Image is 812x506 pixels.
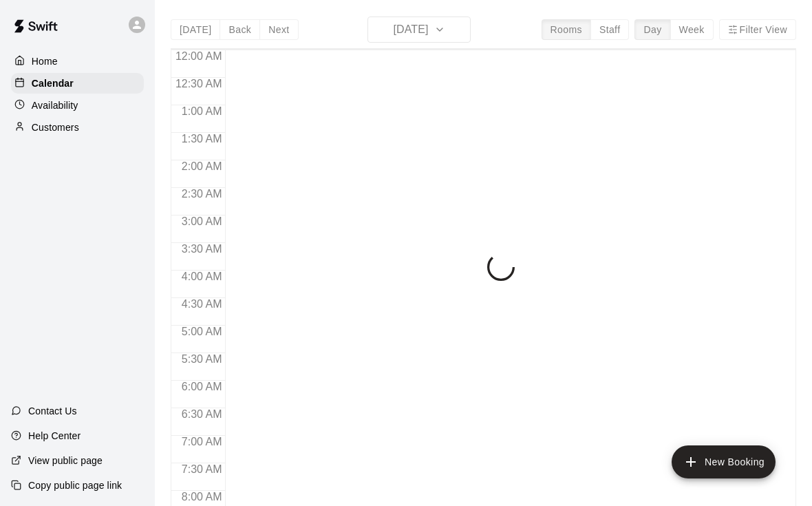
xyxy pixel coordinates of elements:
span: 2:30 AM [178,188,226,200]
a: Home [11,51,144,72]
span: 7:30 AM [178,463,226,475]
span: 1:30 AM [178,133,226,145]
a: Availability [11,95,144,116]
span: 12:30 AM [172,78,226,89]
span: 6:30 AM [178,408,226,420]
p: Help Center [28,429,81,443]
span: 5:30 AM [178,353,226,365]
span: 2:00 AM [178,160,226,172]
span: 4:30 AM [178,298,226,310]
span: 3:00 AM [178,215,226,227]
a: Customers [11,117,144,138]
span: 6:00 AM [178,381,226,392]
p: View public page [28,454,103,467]
p: Calendar [32,76,74,90]
span: 1:00 AM [178,105,226,117]
p: Availability [32,98,78,112]
p: Copy public page link [28,478,122,492]
p: Home [32,54,58,68]
span: 12:00 AM [172,50,226,62]
span: 5:00 AM [178,326,226,337]
span: 8:00 AM [178,491,226,503]
span: 7:00 AM [178,436,226,447]
p: Customers [32,120,79,134]
button: add [672,445,776,478]
span: 3:30 AM [178,243,226,255]
span: 4:00 AM [178,271,226,282]
a: Calendar [11,73,144,94]
p: Contact Us [28,404,77,418]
